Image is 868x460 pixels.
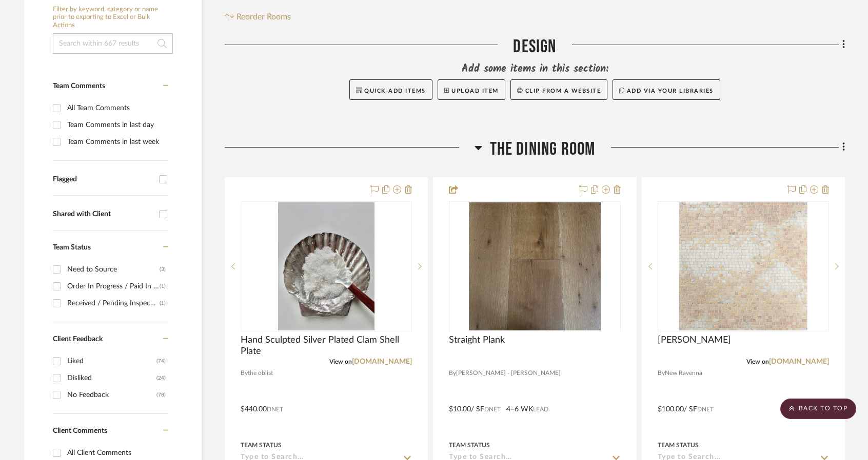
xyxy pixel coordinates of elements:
div: (1) [160,295,166,311]
div: Team Comments in last day [67,117,166,133]
span: Client Feedback [53,336,103,343]
span: By [241,368,248,378]
h6: Filter by keyword, category or name prior to exporting to Excel or Bulk Actions [53,6,173,30]
span: Team Status [53,244,91,251]
div: (3) [160,261,166,278]
div: (24) [156,370,166,386]
span: Client Comments [53,427,107,434]
span: the oblist [248,368,273,378]
span: By [658,368,665,378]
span: Straight Plank [449,334,505,346]
span: Quick Add Items [364,88,426,94]
div: Flagged [53,175,154,184]
a: [DOMAIN_NAME] [769,358,829,365]
div: Team Comments in last week [67,134,166,150]
button: Reorder Rooms [225,11,291,23]
div: (74) [156,353,166,369]
div: (78) [156,387,166,403]
div: Add some items in this section: [225,62,845,76]
div: Order In Progress / Paid In Full w/ Freight, No Balance due [67,278,160,295]
div: All Team Comments [67,100,166,116]
div: Team Status [449,441,490,450]
img: Dawn Mist [679,202,807,330]
div: No Feedback [67,387,156,403]
span: New Ravenna [665,368,702,378]
span: The Dining Room [490,138,596,160]
span: [PERSON_NAME] [658,334,731,346]
img: Hand Sculpted Silver Plated Clam Shell Plate [278,202,374,330]
div: Disliked [67,370,156,386]
span: [PERSON_NAME] - [PERSON_NAME] [456,368,561,378]
div: 0 [658,202,828,331]
div: (1) [160,278,166,295]
div: Liked [67,353,156,369]
div: Received / Pending Inspection [67,295,160,311]
span: Team Comments [53,82,105,90]
span: Reorder Rooms [236,11,291,23]
div: Team Status [658,441,699,450]
div: Shared with Client [53,210,154,219]
span: By [449,368,456,378]
div: Team Status [241,441,282,450]
div: 0 [449,202,620,331]
span: View on [329,359,352,365]
div: Need to Source [67,261,160,278]
scroll-to-top-button: BACK TO TOP [780,399,856,419]
input: Search within 667 results [53,33,173,54]
span: View on [746,359,769,365]
button: Upload Item [438,79,505,100]
button: Add via your libraries [613,79,720,100]
button: Clip from a website [510,79,607,100]
img: Straight Plank [469,202,601,330]
span: Hand Sculpted Silver Plated Clam Shell Plate [241,334,412,357]
button: Quick Add Items [349,79,432,100]
a: [DOMAIN_NAME] [352,358,412,365]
